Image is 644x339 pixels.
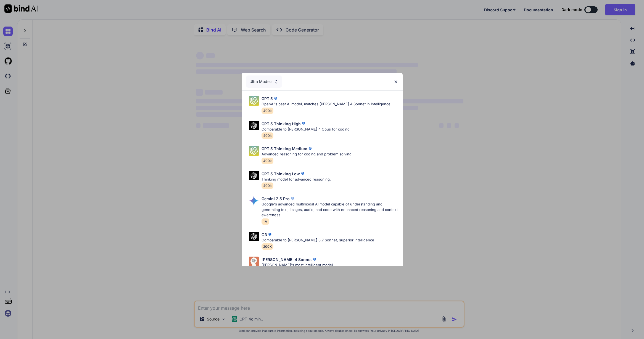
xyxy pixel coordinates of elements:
[262,262,333,268] p: [PERSON_NAME]'s most intelligent model
[394,79,398,84] img: close
[262,132,273,139] span: 400k
[262,171,300,177] p: GPT 5 Thinking Low
[262,202,398,218] p: Google's advanced multimodal AI model capable of understanding and generating text, images, audio...
[290,196,295,202] img: premium
[262,238,374,243] p: Comparable to [PERSON_NAME] 3.7 Sonnet, superior intelligence
[262,127,350,132] p: Comparable to [PERSON_NAME] 4 Opus for coding
[273,96,278,101] img: premium
[307,146,313,152] img: premium
[249,196,259,206] img: Pick Models
[274,79,279,84] img: Pick Models
[249,96,259,106] img: Pick Models
[262,108,273,114] span: 400k
[262,146,307,152] p: GPT 5 Thinking Medium
[262,121,301,127] p: GPT 5 Thinking High
[262,196,290,202] p: Gemini 2.5 Pro
[262,243,273,250] span: 200K
[262,257,312,262] p: [PERSON_NAME] 4 Sonnet
[249,171,259,181] img: Pick Models
[249,257,259,267] img: Pick Models
[262,96,273,101] p: GPT 5
[249,146,259,156] img: Pick Models
[246,75,282,88] div: Ultra Models
[262,182,273,189] span: 400k
[262,101,390,107] p: OpenAI's best AI model, matches [PERSON_NAME] 4 Sonnet in Intelligence
[262,158,273,164] span: 400k
[301,121,306,126] img: premium
[312,257,317,262] img: premium
[249,121,259,131] img: Pick Models
[267,232,273,237] img: premium
[262,177,331,182] p: Thinking model for advanced reasoning.
[262,218,269,225] span: 1M
[300,171,305,176] img: premium
[249,232,259,241] img: Pick Models
[262,152,352,157] p: Advanced reasoning for coding and problem solving
[262,232,267,238] p: O3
